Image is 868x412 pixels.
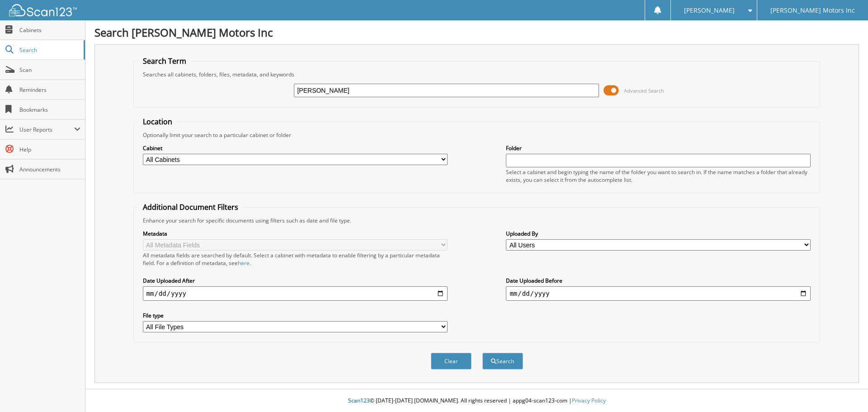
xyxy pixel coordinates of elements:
button: Search [482,353,523,369]
div: Optionally limit your search to a particular cabinet or folder [138,131,816,139]
a: Privacy Policy [572,397,606,404]
label: Folder [506,144,811,152]
input: start [143,286,448,301]
span: Cabinets [19,26,80,34]
label: Date Uploaded Before [506,277,811,284]
label: Metadata [143,230,448,237]
label: File type [143,312,448,319]
label: Uploaded By [506,230,811,237]
span: Scan [19,66,80,74]
input: end [506,286,811,301]
iframe: Chat Widget [823,369,868,412]
button: Clear [431,353,472,369]
span: Help [19,146,80,153]
legend: Location [138,117,177,127]
div: © [DATE]-[DATE] [DOMAIN_NAME]. All rights reserved | appg04-scan123-com | [85,390,868,412]
div: All metadata fields are searched by default. Select a cabinet with metadata to enable filtering b... [143,251,448,267]
h1: Search [PERSON_NAME] Motors Inc [94,25,859,40]
a: here [238,259,250,267]
span: Reminders [19,86,80,94]
span: User Reports [19,126,74,133]
span: Announcements [19,166,80,173]
span: [PERSON_NAME] Motors Inc [770,8,855,13]
span: Bookmarks [19,106,80,114]
div: Enhance your search for specific documents using filters such as date and file type. [138,217,816,224]
div: Searches all cabinets, folders, files, metadata, and keywords [138,71,816,78]
span: Scan123 [348,397,370,404]
div: Select a cabinet and begin typing the name of the folder you want to search in. If the name match... [506,168,811,184]
span: Search [19,46,79,54]
label: Cabinet [143,144,448,152]
span: Advanced Search [624,87,664,94]
img: scan123-logo-white.svg [9,4,77,16]
legend: Additional Document Filters [138,202,243,212]
label: Date Uploaded After [143,277,448,284]
span: [PERSON_NAME] [684,8,735,13]
legend: Search Term [138,56,191,66]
